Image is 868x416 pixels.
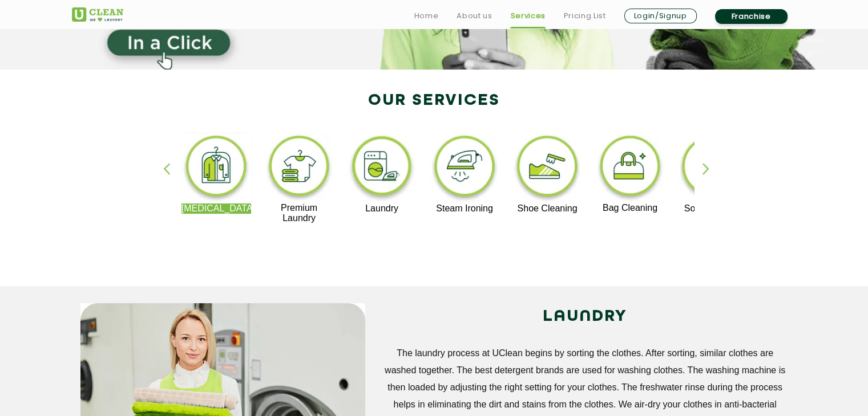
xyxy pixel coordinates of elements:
img: sofa_cleaning_11zon.webp [677,133,748,203]
img: bag_cleaning_11zon.webp [595,133,665,203]
p: Sofa Cleaning [677,203,748,214]
img: steam_ironing_11zon.webp [430,133,500,203]
p: Laundry [347,203,417,214]
p: Shoe Cleaning [512,203,583,214]
img: UClean Laundry and Dry Cleaning [72,7,123,22]
p: Bag Cleaning [595,203,665,213]
a: About us [457,9,492,23]
p: Steam Ironing [430,203,500,214]
img: premium_laundry_cleaning_11zon.webp [264,133,334,203]
p: Premium Laundry [264,203,334,223]
img: laundry_cleaning_11zon.webp [347,133,417,203]
h2: LAUNDRY [382,303,788,331]
a: Franchise [715,9,788,24]
a: Login/Signup [624,9,697,23]
p: [MEDICAL_DATA] [181,203,252,214]
a: Home [414,9,439,23]
a: Services [510,9,545,23]
img: dry_cleaning_11zon.webp [181,133,252,203]
a: Pricing List [564,9,606,23]
img: shoe_cleaning_11zon.webp [512,133,583,203]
